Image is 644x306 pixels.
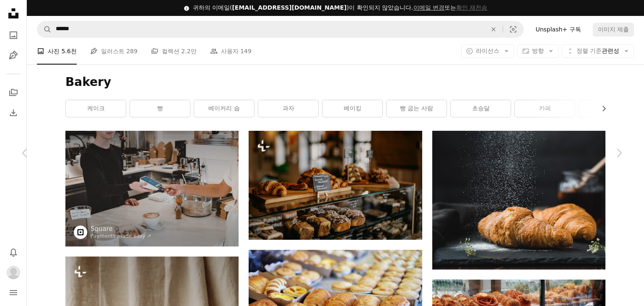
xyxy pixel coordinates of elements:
[515,100,575,117] a: 카페
[65,185,239,192] a: 신용카드로 결제하는 남자
[576,47,602,54] span: 정렬 기준
[530,23,586,36] a: Unsplash+ 구독
[432,196,605,204] a: 갈색 크루아상 2개
[562,44,634,58] button: 정렬 기준관련성
[90,38,138,65] a: 일러스트 289
[5,264,22,281] button: 프로필
[151,38,197,65] a: 컬렉션 2.2만
[65,75,605,90] h1: Bakery
[194,100,254,117] a: 베이커리 숍
[322,100,382,117] a: 베이킹
[5,84,22,101] a: 컬렉션
[532,47,544,54] span: 방향
[210,38,252,65] a: 사용자 149
[5,27,22,44] a: 사진
[456,4,487,12] button: 확인 재전송
[240,47,252,56] span: 149
[593,23,634,36] button: 이미지 제출
[258,100,318,117] a: 과자
[387,100,447,117] a: 빵 굽는 사람
[503,21,523,37] button: 시각적 검색
[37,21,52,37] button: Unsplash 검색
[5,284,22,301] button: 메뉴
[232,4,346,11] span: [EMAIL_ADDRESS][DOMAIN_NAME]
[517,44,558,58] button: 방향
[579,100,639,117] a: 쿠키
[249,181,422,189] a: 다양한 종류의 패스트리로 가득 찬 진열장
[596,100,605,117] button: 목록을 오른쪽으로 스크롤
[576,47,619,55] span: 관련성
[461,44,514,58] button: 라이선스
[126,47,138,56] span: 289
[91,225,151,233] a: Square
[5,244,22,261] button: 알림
[181,47,196,56] span: 2.2만
[413,4,488,11] span: 또는
[130,100,190,117] a: 빵
[432,131,605,270] img: 갈색 크루아상 2개
[193,4,488,12] div: 귀하의 이메일( )이 확인되지 않았습니다.
[5,104,22,121] a: 다운로드 내역
[66,100,126,117] a: 케이크
[65,131,239,246] img: 신용카드로 결제하는 남자
[413,4,444,11] a: 이메일 변경
[594,113,644,193] a: 다음
[37,21,524,38] form: 사이트 전체에서 이미지 찾기
[7,266,20,279] img: 사용자 보연 김의 아바타
[91,233,151,239] a: Payments made easy ↗
[451,100,511,117] a: 초승달
[5,47,22,64] a: 일러스트
[249,131,422,240] img: 다양한 종류의 패스트리로 가득 찬 진열장
[74,226,87,239] img: Square의 프로필로 이동
[484,21,503,37] button: 삭제
[476,47,499,54] span: 라이선스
